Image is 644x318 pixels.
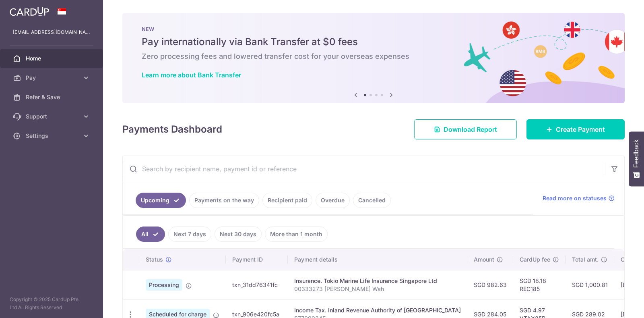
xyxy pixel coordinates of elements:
[226,249,288,270] th: Payment ID
[13,28,90,36] p: [EMAIL_ADDRESS][DOMAIN_NAME]
[572,256,599,264] span: Total amt.
[26,112,79,121] span: Support
[265,227,328,242] a: More than 1 month
[262,193,312,208] a: Recipient paid
[633,139,640,168] span: Feedback
[142,35,605,48] h5: Pay internationally via Bank Transfer at $0 fees
[316,193,350,208] a: Overdue
[526,119,625,139] a: Create Payment
[136,227,165,242] a: All
[26,54,79,62] span: Home
[353,193,391,208] a: Cancelled
[294,285,461,293] p: 00333273 [PERSON_NAME] Wah
[566,270,614,299] td: SGD 1,000.81
[122,122,222,137] h4: Payments Dashboard
[294,277,461,285] div: Insurance. Tokio Marine Life Insurance Singapore Ltd
[592,294,636,314] iframe: Opens a widget where you can find more information
[444,125,497,134] span: Download Report
[288,249,467,270] th: Payment details
[414,119,517,139] a: Download Report
[168,227,211,242] a: Next 7 days
[556,125,605,134] span: Create Payment
[474,256,494,264] span: Amount
[142,52,605,61] h6: Zero processing fees and lowered transfer cost for your overseas expenses
[26,93,79,101] span: Refer & Save
[513,270,566,299] td: SGD 18.18 REC185
[122,13,625,103] img: Bank transfer banner
[142,26,605,32] p: NEW
[226,270,288,299] td: txn_31dd76341fc
[467,270,513,299] td: SGD 982.63
[543,194,607,202] span: Read more on statuses
[26,74,79,82] span: Pay
[136,193,186,208] a: Upcoming
[215,227,262,242] a: Next 30 days
[146,279,182,291] span: Processing
[294,306,461,314] div: Income Tax. Inland Revenue Authority of [GEOGRAPHIC_DATA]
[520,256,550,264] span: CardUp fee
[543,194,615,202] a: Read more on statuses
[10,6,49,16] img: CardUp
[189,193,259,208] a: Payments on the way
[123,156,605,182] input: Search by recipient name, payment id or reference
[629,131,644,186] button: Feedback - Show survey
[146,256,163,264] span: Status
[26,132,79,140] span: Settings
[142,71,241,79] a: Learn more about Bank Transfer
